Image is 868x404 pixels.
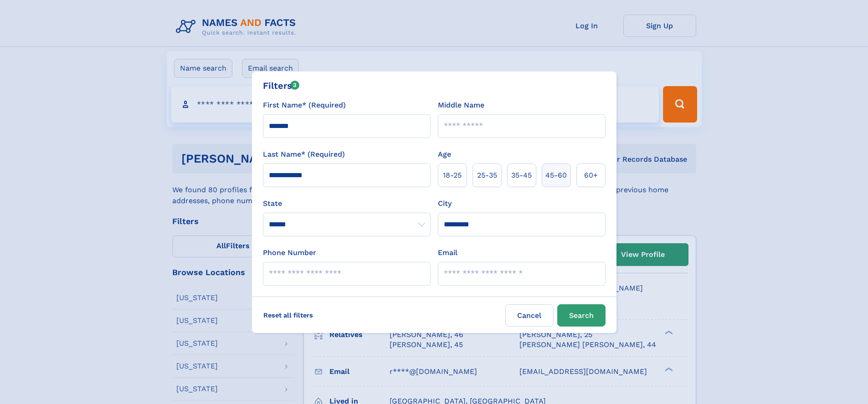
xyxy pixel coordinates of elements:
label: City [438,198,452,209]
span: 45‑60 [545,170,567,181]
label: State [263,198,431,209]
label: Cancel [505,304,554,327]
label: Phone Number [263,247,316,258]
span: 18‑25 [443,170,462,181]
label: Email [438,247,457,258]
span: 25‑35 [477,170,497,181]
button: Search [557,304,606,327]
div: Filters [263,79,300,92]
span: 35‑45 [511,170,532,181]
label: Middle Name [438,100,484,111]
label: Reset all filters [257,304,319,326]
label: First Name* (Required) [263,100,346,111]
label: Age [438,149,451,160]
span: 60+ [584,170,598,181]
label: Last Name* (Required) [263,149,345,160]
